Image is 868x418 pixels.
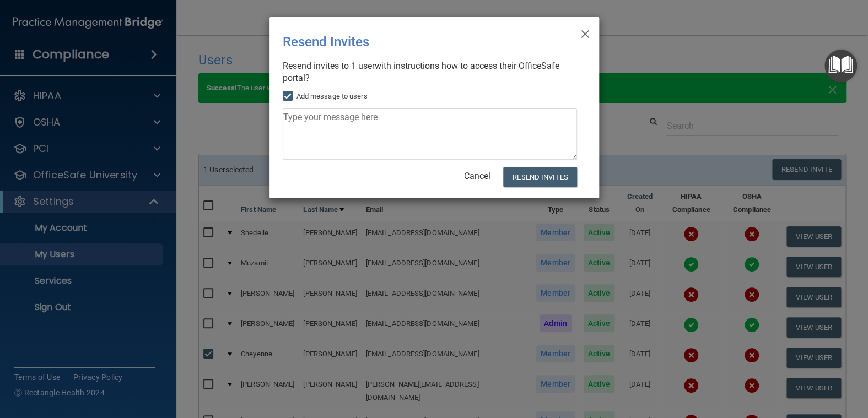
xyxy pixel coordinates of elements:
[464,171,490,181] a: Cancel
[824,50,857,82] button: Open Resource Center
[283,92,295,101] input: Add message to users
[580,21,590,44] span: ×
[283,26,541,58] div: Resend Invites
[283,90,368,103] label: Add message to users
[678,340,855,384] iframe: Drift Widget Chat Controller
[503,167,576,187] button: Resend Invites
[283,60,577,84] div: Resend invites to 1 user with instructions how to access their OfficeSafe portal?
